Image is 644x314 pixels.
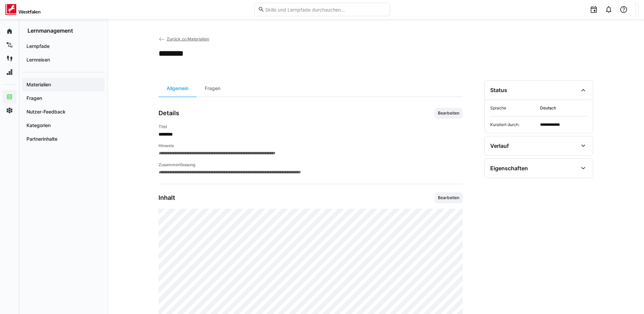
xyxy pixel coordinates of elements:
[159,36,209,41] a: Zurück zu Materialien
[435,192,463,203] button: Bearbeiten
[437,110,460,116] span: Bearbeiten
[167,36,209,41] span: Zurück zu Materialien
[490,142,509,149] div: Verlauf
[159,143,463,149] h4: Hinweis
[159,124,463,129] h4: Titel
[435,108,463,119] button: Bearbeiten
[197,80,228,97] div: Fragen
[490,165,528,172] div: Eigenschaften
[540,105,587,111] span: Deutsch
[159,80,197,97] div: Allgemein
[490,122,537,127] span: Kuratiert durch:
[159,194,175,202] h3: Inhalt
[159,109,179,117] h3: Details
[264,6,386,13] input: Skills und Lernpfade durchsuchen…
[159,162,463,168] h4: Zusammenfassung
[490,87,507,93] div: Status
[490,105,537,111] span: Sprache
[437,195,460,200] span: Bearbeiten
